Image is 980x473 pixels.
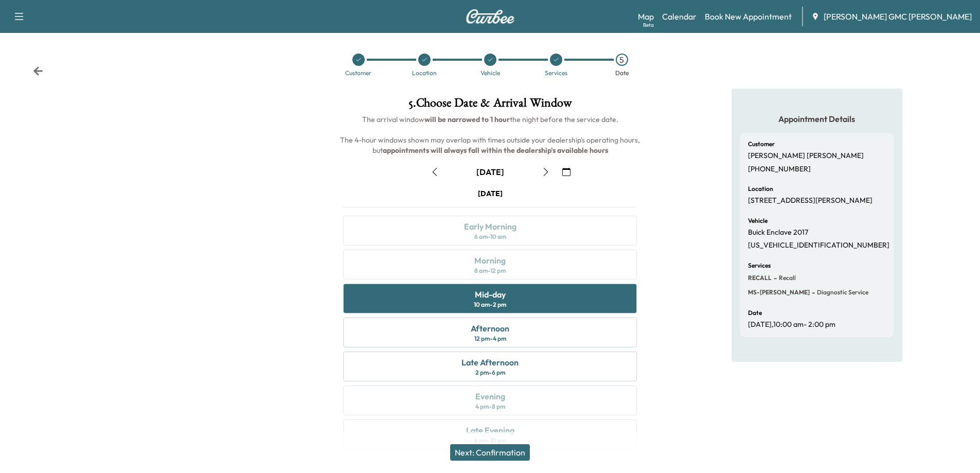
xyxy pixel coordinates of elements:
[345,70,371,76] div: Customer
[474,301,506,309] div: 10 am - 2 pm
[777,274,796,282] span: Recall
[480,70,500,76] div: Vehicle
[748,288,810,296] span: MS-[PERSON_NAME]
[740,113,894,125] h5: Appointment Details
[748,218,768,224] h6: Vehicle
[383,146,608,155] b: appointments will always fall within the dealership's available hours
[545,70,567,76] div: Services
[424,115,510,124] b: will be narrowed to 1 hour
[748,310,762,316] h6: Date
[815,288,868,296] span: Diagnostic Service
[461,356,519,369] div: Late Afternoon
[643,21,654,29] div: Beta
[748,274,772,282] span: RECALL
[748,196,872,205] p: [STREET_ADDRESS][PERSON_NAME]
[475,369,505,377] div: 2 pm - 6 pm
[748,241,889,250] p: [US_VEHICLE_IDENTIFICATION_NUMBER]
[616,54,628,66] div: 5
[412,70,437,76] div: Location
[662,10,697,23] a: Calendar
[810,287,815,297] span: -
[772,273,777,283] span: -
[748,165,811,174] p: [PHONE_NUMBER]
[748,141,775,147] h6: Customer
[748,262,771,269] h6: Services
[474,335,506,343] div: 12 pm - 4 pm
[615,70,629,76] div: Date
[478,188,503,199] div: [DATE]
[450,444,530,461] button: Next: Confirmation
[335,97,645,114] h1: 5 . Choose Date & Arrival Window
[471,322,509,335] div: Afternoon
[638,10,654,23] a: MapBeta
[748,320,835,329] p: [DATE] , 10:00 am - 2:00 pm
[476,166,504,178] div: [DATE]
[33,66,43,76] div: Back
[340,115,642,155] span: The arrival window the night before the service date. The 4-hour windows shown may overlap with t...
[466,9,515,24] img: Curbee Logo
[824,10,972,23] span: [PERSON_NAME] GMC [PERSON_NAME]
[748,228,808,237] p: Buick Enclave 2017
[705,10,792,23] a: Book New Appointment
[748,186,773,192] h6: Location
[475,288,506,301] div: Mid-day
[748,151,864,161] p: [PERSON_NAME] [PERSON_NAME]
